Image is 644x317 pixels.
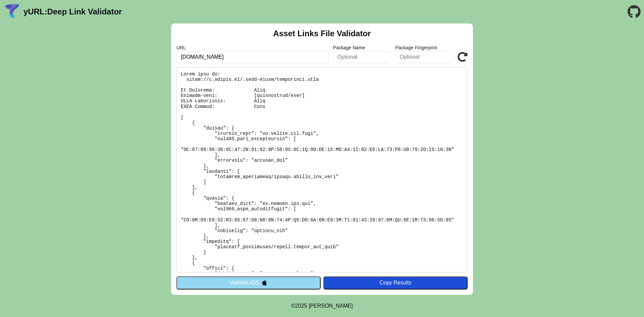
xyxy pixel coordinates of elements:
[176,276,321,289] button: Validate iOS
[327,280,464,286] div: Copy Results
[309,303,353,309] a: Michael Ibragimchayev's Personal Site
[3,3,21,20] img: yURL Logo
[291,295,353,317] footer: ©
[333,51,391,63] input: Optional
[176,51,329,63] input: Required
[23,7,122,16] a: yURL:Deep Link Validator
[262,280,267,285] img: appleIcon.svg
[176,45,329,50] label: URL
[273,29,371,38] h2: Asset Links File Validator
[295,303,307,309] span: 2025
[323,276,468,289] button: Copy Results
[333,45,391,50] label: Package Name
[395,51,453,63] input: Optional
[395,45,453,50] label: Package Fingerprint
[176,67,468,272] pre: Lorem ipsu do: sitam://c.adipis.el/.sedd-eiusm/temporinci.utla Et Dolorema: Aliq Enimadm-veni: [q...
